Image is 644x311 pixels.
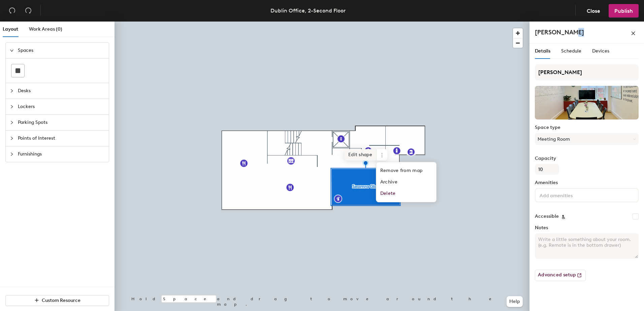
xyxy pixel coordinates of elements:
div: Dublin Office, 2-Second Floor [270,6,346,15]
span: Close [587,8,600,14]
span: Details [535,48,550,54]
span: Publish [614,8,633,14]
button: Redo (⌘ + ⇧ + Z) [22,4,35,18]
span: Custom Resource [42,298,80,303]
span: Spaces [18,43,105,58]
button: Meeting Room [535,133,639,145]
button: Help [507,296,523,307]
input: Add amenities [538,191,599,199]
span: Parking Spots [18,115,105,130]
label: Amenities [535,180,639,185]
span: expanded [10,48,14,53]
span: Devices [592,48,609,54]
span: Points of Interest [18,131,105,146]
label: Accessible [535,214,559,219]
span: Archive [376,176,436,188]
button: Advanced setup [535,270,586,281]
span: Work Areas (0) [29,26,62,32]
span: collapsed [10,89,14,93]
span: Delete [376,188,436,199]
span: collapsed [10,105,14,109]
span: Remove from map [376,165,436,176]
label: Notes [535,225,639,231]
span: close [631,31,636,36]
span: collapsed [10,152,14,156]
button: Publish [609,4,639,18]
span: collapsed [10,120,14,125]
button: Close [581,4,606,18]
button: Undo (⌘ + Z) [5,4,19,18]
span: collapsed [10,136,14,140]
span: Furnishings [18,146,105,162]
span: Desks [18,83,105,99]
span: Edit shape [344,149,377,161]
span: Schedule [561,48,581,54]
span: Lockers [18,99,105,114]
button: Custom Resource [5,295,109,306]
label: Capacity [535,156,639,161]
h4: [PERSON_NAME] [535,28,584,37]
label: Space type [535,125,639,130]
img: The space named Seomra Glas [535,86,639,119]
span: Layout [3,26,18,32]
